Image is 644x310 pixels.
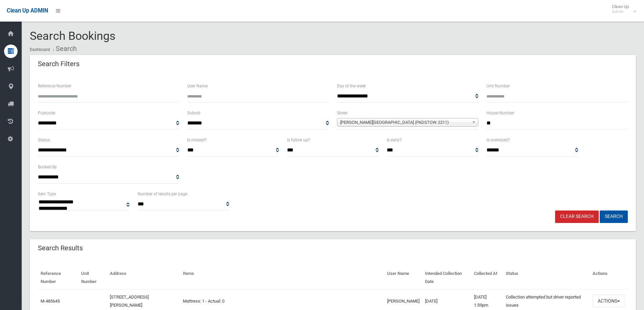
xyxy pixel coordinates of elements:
header: Search Results [30,242,91,255]
label: Is follow up? [287,136,310,144]
label: Unit Number [486,82,510,90]
label: Postcode [38,109,55,117]
span: Search Bookings [30,29,116,43]
th: Collected At [471,266,503,289]
th: Actions [590,266,628,289]
label: Suburb [187,109,200,117]
label: Street [337,109,348,117]
a: Clear Search [555,210,599,223]
a: Dashboard [30,47,50,52]
label: Booked By [38,163,57,171]
label: User Name [187,82,208,90]
span: Clean Up ADMIN [7,7,48,14]
label: Status [38,136,50,144]
button: Search [600,210,628,223]
small: Admin [612,9,629,14]
label: Is oversized? [486,136,510,144]
th: Intended Collection Date [422,266,471,289]
th: User Name [384,266,422,289]
header: Search Filters [30,57,88,71]
th: Reference Number [38,266,78,289]
a: M-485645 [41,299,60,304]
label: Reference Number [38,82,71,90]
th: Unit Number [78,266,107,289]
li: Search [51,43,77,55]
span: Clean Up [609,4,636,14]
label: Is missed? [187,136,207,144]
th: Status [503,266,590,289]
a: [STREET_ADDRESS][PERSON_NAME] [110,294,149,308]
span: [PERSON_NAME][GEOGRAPHIC_DATA] (PADSTOW 2211) [340,118,469,126]
label: Day of the week [337,82,366,90]
button: Actions [593,295,625,307]
th: Address [107,266,180,289]
label: House Number [486,109,514,117]
th: Items [180,266,384,289]
label: Item Type [38,190,56,198]
label: Is early? [387,136,402,144]
label: Number of results per page [138,190,187,198]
